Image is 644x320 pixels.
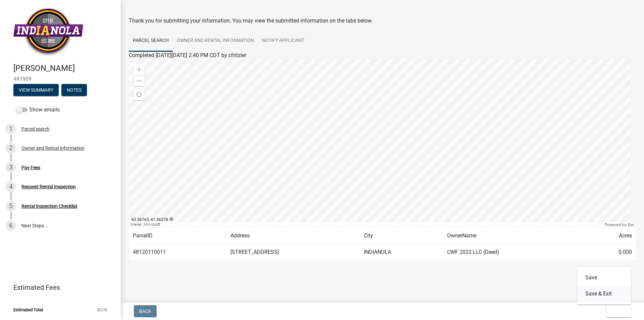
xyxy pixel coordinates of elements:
[628,222,634,227] a: Esri
[13,76,107,82] span: 491909
[173,30,258,52] a: Owner and Rental Information
[13,308,43,312] span: Estimated Total
[134,75,145,86] div: Zoom out
[129,52,246,58] span: Completed [DATE][DATE] 2:40 PM CDT by cfritzler
[13,63,115,73] h4: [PERSON_NAME]
[577,270,631,286] button: Save
[585,228,636,244] td: Acres
[5,220,16,231] div: 6
[129,228,226,244] td: ParcelID
[134,64,145,75] div: Zoom in
[258,30,308,52] a: Notify Applicant
[360,244,443,261] td: INDIANOLA
[443,228,585,244] td: OwnerName
[612,309,622,314] span: Exit
[21,184,76,189] div: Request Rental Inspection
[16,106,60,114] label: Show emails
[577,286,631,302] button: Save & Exit
[443,244,585,261] td: CWF 2022 LLC (Deed)
[360,228,443,244] td: City
[5,143,16,153] div: 2
[5,124,16,134] div: 1
[5,281,110,294] a: Estimated Fees
[226,228,360,244] td: Address
[13,88,59,93] wm-modal-confirm: Summary
[5,162,16,173] div: 3
[97,308,107,312] span: $0.00
[21,127,50,131] div: Parcel search
[21,165,40,170] div: Pay Fees
[129,30,173,52] a: Parcel search
[129,17,636,25] div: Thank you for submitting your information. You may view the submitted information on the tabs below.
[129,222,603,227] div: Maxar, Microsoft
[129,244,226,261] td: 48120110011
[5,181,16,192] div: 4
[585,244,636,261] td: 0.000
[226,244,360,261] td: [STREET_ADDRESS]
[5,201,16,212] div: 5
[577,267,631,305] div: Exit
[606,305,631,317] button: Exit
[603,222,636,227] div: Powered by
[61,88,87,93] wm-modal-confirm: Notes
[21,204,77,209] div: Rental Inspection Checklist
[13,84,59,96] button: View Summary
[61,84,87,96] button: Notes
[134,89,145,100] div: Find my location
[13,7,83,56] img: City of Indianola, Iowa
[134,305,157,317] button: Back
[139,309,151,314] span: Back
[21,146,85,150] div: Owner and Rental Information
